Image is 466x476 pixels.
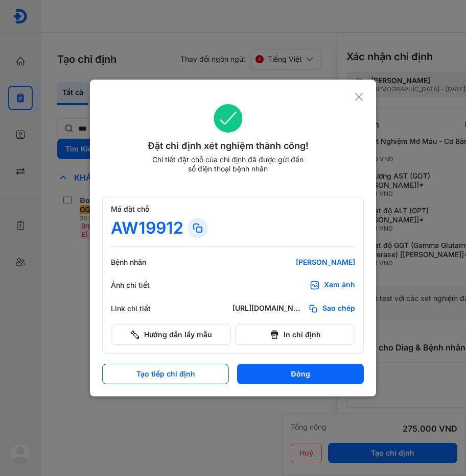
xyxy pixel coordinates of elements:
[111,218,183,238] div: AW19912
[111,258,172,267] div: Bệnh nhân
[237,364,364,384] button: Đóng
[148,155,308,173] div: Chi tiết đặt chỗ của chỉ định đã được gửi đến số điện thoại bệnh nhân
[322,304,355,314] span: Sao chép
[111,281,172,290] div: Ảnh chi tiết
[232,304,304,314] div: [URL][DOMAIN_NAME]
[111,324,231,345] button: Hướng dẫn lấy mẫu
[232,258,355,267] div: [PERSON_NAME]
[235,324,355,345] button: In chỉ định
[102,364,229,384] button: Tạo tiếp chỉ định
[102,139,354,153] div: Đặt chỉ định xét nghiệm thành công!
[324,280,355,290] div: Xem ảnh
[111,304,172,313] div: Link chi tiết
[111,205,355,214] div: Mã đặt chỗ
